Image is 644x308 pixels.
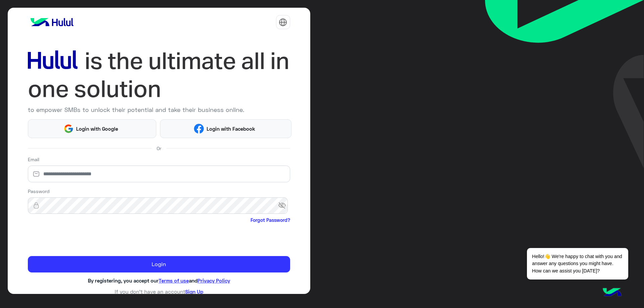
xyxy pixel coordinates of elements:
span: visibility_off [278,200,290,212]
img: email [28,171,45,177]
span: By registering, you accept our [88,278,159,284]
label: Email [28,156,39,163]
span: Hello!👋 We're happy to chat with you and answer any questions you might have. How can we assist y... [527,248,628,280]
img: lock [28,202,45,209]
a: Sign Up [185,289,203,295]
span: Login with Google [74,125,121,133]
a: Forgot Password? [251,217,290,224]
iframe: reCAPTCHA [28,225,130,251]
img: Google [63,124,73,134]
span: and [189,278,198,284]
a: Terms of use [159,278,189,284]
p: to empower SMBs to unlock their potential and take their business online. [28,105,290,114]
img: Facebook [194,124,204,134]
img: tab [279,18,287,26]
img: logo [28,15,76,29]
img: hululLoginTitle_EN.svg [28,47,290,103]
span: Or [157,145,161,152]
img: hulul-logo.png [600,281,624,305]
button: Login with Google [28,119,157,138]
label: Password [28,188,50,195]
h6: If you don’t have an account [28,289,290,295]
span: Login with Facebook [204,125,258,133]
button: Login with Facebook [160,119,291,138]
a: Privacy Policy [198,278,230,284]
button: Login [28,256,290,273]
